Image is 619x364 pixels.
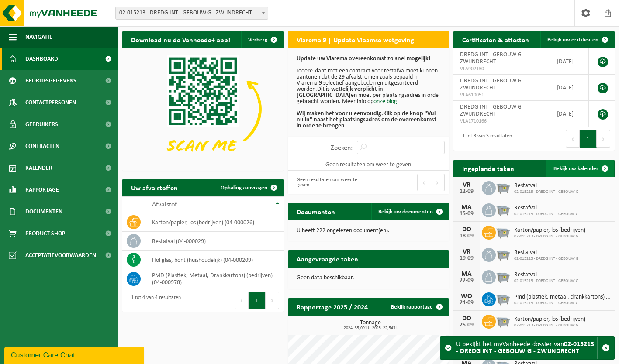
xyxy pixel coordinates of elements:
h2: Download nu de Vanheede+ app! [122,31,239,48]
button: 1 [249,292,266,309]
a: Bekijk uw documenten [371,203,448,220]
h2: Vlarema 9 | Update Vlaamse wetgeving [288,31,423,48]
h2: Aangevraagde taken [288,250,367,267]
img: Download de VHEPlus App [122,48,284,169]
span: 02-015213 - DREDG INT - GEBOUW G [514,234,585,239]
td: hol glas, bont (huishoudelijk) (04-000209) [145,251,284,269]
p: U heeft 222 ongelezen document(en). [297,228,440,234]
span: Karton/papier, los (bedrijven) [514,227,585,234]
span: Restafval [514,249,578,256]
img: WB-2500-GAL-GY-01 [496,224,511,239]
td: Geen resultaten om weer te geven [288,158,449,171]
button: Next [431,174,445,191]
img: WB-2500-GAL-GY-01 [496,291,511,306]
span: Restafval [514,271,578,278]
td: restafval (04-000029) [145,232,284,251]
b: Dit is wettelijk verplicht in [GEOGRAPHIC_DATA] [297,86,383,99]
span: Kalender [25,157,52,179]
h2: Documenten [288,203,344,220]
div: 15-09 [458,211,475,217]
td: [DATE] [550,75,589,101]
span: Documenten [25,201,62,223]
b: Update uw Vlarema overeenkomst zo snel mogelijk! [297,55,431,62]
button: Previous [417,174,431,191]
td: [DATE] [550,48,589,75]
div: 12-09 [458,189,475,195]
span: DREDG INT - GEBOUW G - ZWIJNDRECHT [460,104,525,117]
p: Geen data beschikbaar. [297,275,440,281]
img: WB-2500-GAL-GY-01 [496,247,511,261]
span: Rapportage [25,179,59,201]
div: DO [458,315,475,322]
img: WB-2500-GAL-GY-01 [496,336,511,350]
span: 02-015213 - DREDG INT - GEBOUW G [514,189,578,195]
div: VR [458,248,475,255]
span: VLA1710166 [460,118,543,125]
span: Acceptatievoorwaarden [25,244,96,266]
div: 18-09 [458,233,475,239]
span: Contactpersonen [25,92,76,113]
span: Gebruikers [25,113,58,135]
button: Next [266,292,279,309]
label: Zoeken: [331,144,353,151]
span: 02-015213 - DREDG INT - GEBOUW G - ZWIJNDRECHT [116,7,268,19]
span: Bekijk uw certificaten [547,37,598,43]
img: WB-2500-GAL-GY-01 [496,269,511,284]
span: Ophaling aanvragen [221,185,267,191]
span: DREDG INT - GEBOUW G - ZWIJNDRECHT [460,78,525,91]
b: Klik op de knop "Vul nu in" naast het plaatsingsadres om de overeenkomst in orde te brengen. [297,110,436,129]
span: Bekijk uw documenten [378,209,433,215]
span: 2024: 35,091 t - 2025: 22,543 t [292,326,449,330]
p: moet kunnen aantonen dat de 29 afvalstromen zoals bepaald in Vlarema 9 selectief aangeboden en ui... [297,56,440,129]
div: DO [458,226,475,233]
img: WB-2500-GAL-GY-01 [496,202,511,217]
button: Verberg [241,31,283,48]
span: DREDG INT - GEBOUW G - ZWIJNDRECHT [460,52,525,65]
a: Ophaling aanvragen [214,179,283,196]
span: Bedrijfsgegevens [25,70,76,92]
span: Dashboard [25,48,58,70]
td: PMD (Plastiek, Metaal, Drankkartons) (bedrijven) (04-000978) [145,269,284,288]
iframe: chat widget [4,345,146,364]
span: Karton/papier, los (bedrijven) [514,316,585,323]
div: 22-09 [458,278,475,284]
h3: Tonnage [292,320,449,330]
td: karton/papier, los (bedrijven) (04-000026) [145,213,284,232]
strong: 02-015213 - DREDG INT - GEBOUW G - ZWIJNDRECHT [456,341,594,355]
span: Verberg [248,37,267,43]
a: Bekijk uw kalender [546,160,614,177]
span: Restafval [514,182,578,189]
div: MA [458,271,475,278]
td: [DATE] [550,101,589,127]
div: VR [458,182,475,189]
h2: Certificaten & attesten [453,31,538,48]
h2: Ingeplande taken [453,160,523,177]
div: 19-09 [458,255,475,261]
h2: Uw afvalstoffen [122,179,187,196]
div: 24-09 [458,300,475,306]
span: Bekijk uw kalender [553,166,598,172]
a: Bekijk uw certificaten [540,31,614,48]
span: VLA902130 [460,65,543,72]
div: WO [458,293,475,300]
span: Contracten [25,135,59,157]
span: 02-015213 - DREDG INT - GEBOUW G [514,301,610,306]
span: 02-015213 - DREDG INT - GEBOUW G [514,278,578,284]
button: Previous [235,292,249,309]
a: Bekijk rapportage [384,298,448,316]
span: 02-015213 - DREDG INT - GEBOUW G [514,256,578,261]
u: Wij maken het voor u eenvoudig. [297,110,383,117]
span: Pmd (plastiek, metaal, drankkartons) (bedrijven) [514,294,610,301]
button: 1 [580,130,597,148]
span: Afvalstof [152,201,177,208]
span: 02-015213 - DREDG INT - GEBOUW G [514,212,578,217]
img: WB-2500-GAL-GY-01 [496,180,511,195]
u: Iedere klant met een contract voor restafval [297,68,405,74]
span: 02-015213 - DREDG INT - GEBOUW G [514,323,585,328]
div: Geen resultaten om weer te geven [292,173,364,192]
span: Product Shop [25,223,65,244]
a: onze blog. [373,98,399,105]
div: 1 tot 3 van 3 resultaten [458,129,512,148]
span: VLA610051 [460,92,543,99]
